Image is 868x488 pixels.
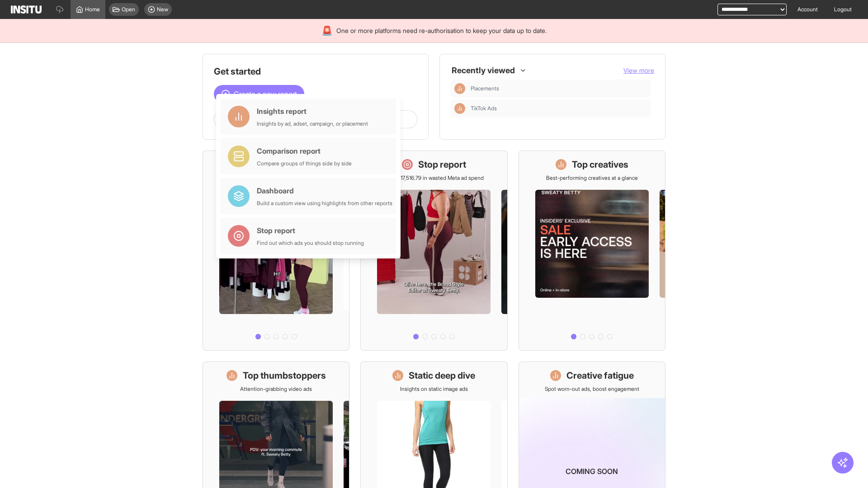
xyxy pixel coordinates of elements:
button: View more [623,66,654,75]
span: Placements [471,85,647,92]
h1: Top thumbstoppers [243,369,326,382]
div: Insights [454,83,465,94]
a: What's live nowSee all active ads instantly [203,150,349,351]
div: Build a custom view using highlights from other reports [257,200,392,207]
button: Create a new report [214,85,304,103]
h1: Static deep dive [409,369,475,382]
span: Home [85,6,100,13]
p: Best-performing creatives at a glance [546,174,638,182]
div: Stop report [257,225,364,236]
img: Logo [11,5,42,14]
div: Dashboard [257,185,392,196]
a: Stop reportSave £17,516.79 in wasted Meta ad spend [360,150,507,351]
span: One or more platforms need re-authorisation to keep your data up to date. [336,26,547,35]
span: Create a new report [234,89,297,99]
span: View more [623,66,654,74]
p: Attention-grabbing video ads [240,385,312,393]
h1: Stop report [418,158,466,171]
div: 🚨 [321,24,333,37]
div: Insights [454,103,465,114]
div: Compare groups of things side by side [257,160,352,167]
a: Top creativesBest-performing creatives at a glance [519,150,665,351]
span: TikTok Ads [471,105,647,112]
span: Placements [471,85,499,92]
div: Comparison report [257,145,352,156]
p: Insights on static image ads [400,385,468,393]
span: New [157,6,168,13]
div: Find out which ads you should stop running [257,239,364,247]
p: Save £17,516.79 in wasted Meta ad spend [384,174,484,182]
h1: Get started [214,65,417,78]
h1: Top creatives [572,158,628,171]
div: Insights report [257,106,368,117]
div: Insights by ad, adset, campaign, or placement [257,120,368,127]
span: Open [122,6,135,13]
span: TikTok Ads [471,105,497,112]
